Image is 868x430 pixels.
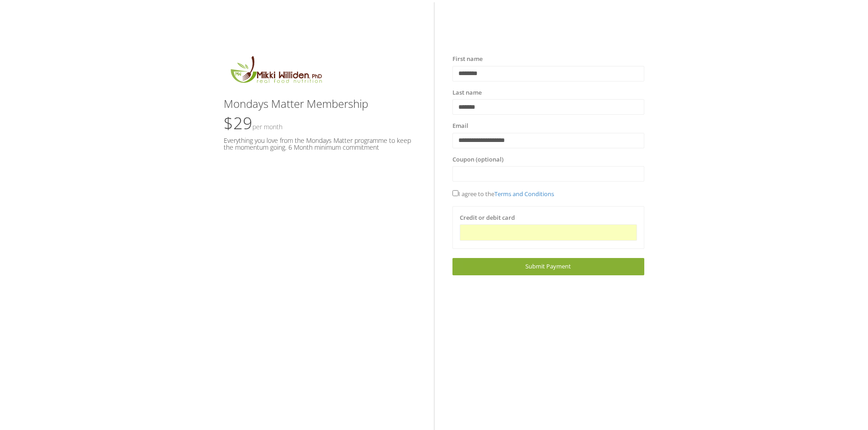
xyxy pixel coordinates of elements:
[452,121,468,131] label: Email
[252,122,282,131] small: Per Month
[494,190,554,198] a: Terms and Conditions
[452,88,482,97] label: Last name
[224,98,416,110] h3: Mondays Matter Membership
[460,213,515,223] label: Credit or debit card
[525,262,571,270] span: Submit Payment
[224,55,328,89] img: MikkiLogoMain.png
[452,190,554,198] span: I agree to the
[224,137,416,151] h5: Everything you love from the Mondays Matter programme to keep the momentum going. 6 Month minimum...
[466,229,631,237] iframe: Secure card payment input frame
[452,55,483,64] label: First name
[452,258,644,275] a: Submit Payment
[224,112,282,134] span: $29
[452,155,503,164] label: Coupon (optional)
